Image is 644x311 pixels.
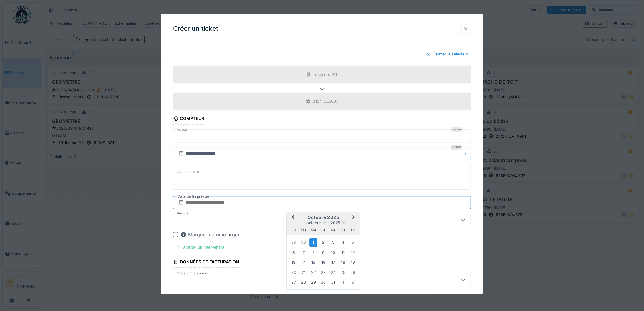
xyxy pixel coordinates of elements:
div: jeudi [319,226,327,235]
div: Choose dimanche 12 octobre 2025 [349,249,357,257]
div: Choose vendredi 10 octobre 2025 [329,249,337,257]
div: Choose samedi 18 octobre 2025 [339,259,347,267]
div: lundi [289,226,298,235]
div: Choose mercredi 29 octobre 2025 [309,278,317,287]
label: Code d'imputation [176,271,208,276]
label: Date de fin prévue [177,193,210,200]
div: Choose mercredi 8 octobre 2025 [309,249,317,257]
div: Choose samedi 11 octobre 2025 [339,249,347,257]
div: dimanche [349,226,357,235]
div: mercredi [309,226,317,235]
div: Choose dimanche 26 octobre 2025 [349,269,357,277]
div: Choose samedi 1 novembre 2025 [339,278,347,287]
div: Choose mercredi 15 octobre 2025 [309,259,317,267]
button: Next Month [349,213,359,223]
span: 2025 [331,221,340,225]
span: octobre [306,221,321,225]
div: Choose lundi 13 octobre 2025 [289,259,298,267]
div: Choose jeudi 23 octobre 2025 [319,269,327,277]
div: Requis [451,145,462,150]
div: Choose lundi 27 octobre 2025 [289,278,298,287]
div: Choose mardi 21 octobre 2025 [299,269,308,277]
h3: Créer un ticket [173,25,218,33]
div: Choose mardi 14 octobre 2025 [299,259,308,267]
div: Choose samedi 4 octobre 2025 [339,239,347,247]
div: Choose vendredi 17 octobre 2025 [329,259,337,267]
div: Choose lundi 6 octobre 2025 [289,249,298,257]
div: mardi [299,226,308,235]
button: Close [464,147,471,160]
div: Choose jeudi 16 octobre 2025 [319,259,327,267]
div: Choose mardi 7 octobre 2025 [299,249,308,257]
label: Commentaire [176,168,200,176]
div: Documents [173,292,208,303]
div: Choose dimanche 2 novembre 2025 [349,278,357,287]
div: Month octobre, 2025 [289,238,358,288]
label: Priorité [176,211,190,216]
div: Marquer comme urgent [180,231,242,239]
button: Previous Month [287,213,297,223]
div: Choose mercredi 22 octobre 2025 [309,269,317,277]
div: samedi [339,226,347,235]
div: Requis [451,127,462,132]
div: Choose dimanche 5 octobre 2025 [349,239,357,247]
div: Choose vendredi 3 octobre 2025 [329,239,337,247]
h2: octobre 2025 [287,215,360,221]
div: Choose jeudi 30 octobre 2025 [319,278,327,287]
label: Valeur [176,127,188,132]
div: Choose mardi 30 septembre 2025 [299,239,308,247]
div: Ajouter un intervenant [173,243,227,252]
div: 3164-QL5067 [313,99,338,104]
div: Données de facturation [173,258,239,268]
div: Choose jeudi 9 octobre 2025 [319,249,327,257]
div: Compteur [173,114,204,125]
div: Choose lundi 20 octobre 2025 [289,269,298,277]
div: Choose mercredi 1 octobre 2025 [309,238,317,247]
div: Choose lundi 29 septembre 2025 [289,239,298,247]
div: Choose vendredi 31 octobre 2025 [329,278,337,287]
div: Fermer le sélecteur [424,50,471,58]
div: Choose dimanche 19 octobre 2025 [349,259,357,267]
div: Choose samedi 25 octobre 2025 [339,269,347,277]
div: Tracteurs PLL [313,72,338,78]
div: Choose vendredi 24 octobre 2025 [329,269,337,277]
div: vendredi [329,226,337,235]
div: Choose mardi 28 octobre 2025 [299,278,308,287]
div: Choose jeudi 2 octobre 2025 [319,239,327,247]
